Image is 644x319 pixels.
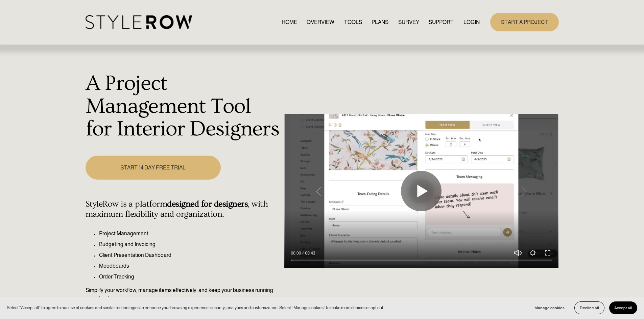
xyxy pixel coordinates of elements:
[463,18,480,27] a: LOGIN
[167,199,248,209] strong: designed for designers
[490,13,559,31] a: START A PROJECT
[86,15,192,29] img: StyleRow
[614,305,632,310] span: Accept all
[574,301,604,314] button: Decline all
[291,250,303,257] div: Current time
[86,72,281,141] h1: A Project Management Tool for Interior Designers
[99,240,281,248] p: Budgeting and Invoicing
[372,18,388,27] a: PLANS
[307,18,334,27] a: OVERVIEW
[99,251,281,259] p: Client Presentation Dashboard
[282,18,297,27] a: HOME
[291,258,552,263] input: Seek
[86,286,281,302] p: Simplify your workflow, manage items effectively, and keep your business running seamlessly.
[99,262,281,270] p: Moodboards
[303,250,317,257] div: Duration
[429,18,454,27] a: folder dropdown
[580,305,599,310] span: Decline all
[86,156,221,180] a: START 14 DAY FREE TRIAL
[344,18,362,27] a: TOOLS
[429,18,454,26] span: SUPPORT
[99,230,281,238] p: Project Management
[534,305,565,310] span: Manage cookies
[398,18,419,27] a: SURVEY
[7,304,384,311] p: Select “Accept all” to agree to our use of cookies and similar technologies to enhance your brows...
[86,199,281,219] h4: StyleRow is a platform , with maximum flexibility and organization.
[99,273,281,281] p: Order Tracking
[609,301,637,314] button: Accept all
[401,171,442,211] button: Play
[529,301,570,314] button: Manage cookies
